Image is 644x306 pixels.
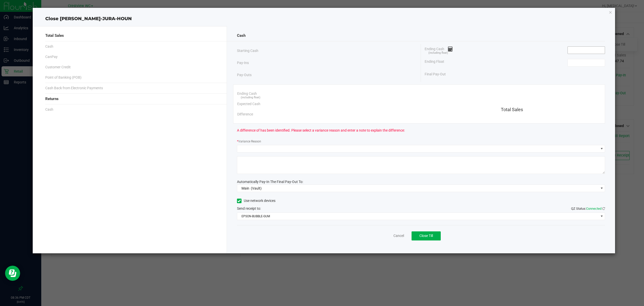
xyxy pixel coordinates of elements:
span: Close Till [419,234,433,238]
span: Total Sales [501,107,523,112]
span: QZ Status: [571,207,605,210]
button: Close Till [412,231,441,240]
span: Cash [237,33,246,39]
span: Connected [586,207,601,210]
span: CanPay [45,54,58,59]
a: Cancel [393,233,404,238]
span: EPSON-BUBBLE-GUM [237,213,599,220]
span: Total Sales [45,33,64,39]
span: Pay-Outs [237,72,252,78]
span: Ending Float [425,59,444,67]
span: Pay-Ins [237,60,249,66]
span: (including float) [241,96,260,100]
span: Customer Credit [45,65,71,70]
div: Close [PERSON_NAME]-JURA-HOUN [33,15,615,22]
span: Expected Cash [237,101,260,107]
iframe: Resource center [5,266,20,281]
label: Use network devices [237,198,275,203]
span: Automatically Pay-In The Final Pay-Out To: [237,180,303,184]
span: Ending Cash [425,46,453,54]
span: Final Pay-Out [425,72,446,77]
span: (Vault) [251,186,262,190]
span: A difference of has been identified. Please select a variance reason and enter a note to explain ... [237,128,405,133]
span: Cash Back from Electronic Payments [45,85,103,91]
span: Ending Cash [237,91,257,96]
label: Variance Reason [237,139,261,144]
span: Send receipt to: [237,206,261,210]
span: Cash [45,107,53,112]
span: (including float) [428,51,448,55]
span: Cash [45,44,53,49]
span: Point of Banking (POB) [45,75,82,80]
span: Starting Cash [237,48,258,53]
span: Main [242,186,249,190]
span: Difference [237,112,253,117]
div: Returns [45,94,217,104]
